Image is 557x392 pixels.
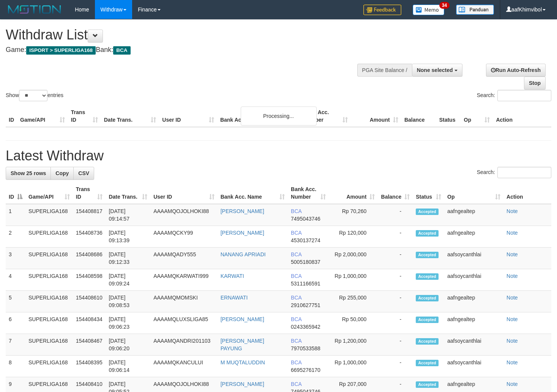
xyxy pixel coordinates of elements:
[6,269,25,291] td: 4
[73,167,94,180] a: CSV
[6,148,551,163] h1: Latest Withdraw
[291,338,301,344] span: BCA
[378,356,413,377] td: -
[412,64,462,77] button: None selected
[6,90,63,101] label: Show entries
[378,226,413,248] td: -
[416,317,439,323] span: Accepted
[329,291,378,312] td: Rp 255,000
[416,295,439,301] span: Accepted
[291,259,320,265] span: Copy 5005180837 to clipboard
[6,105,17,127] th: ID
[351,105,401,127] th: Amount
[25,334,73,356] td: SUPERLIGA168
[291,345,320,351] span: Copy 7970533588 to clipboard
[106,226,150,248] td: [DATE] 09:13:39
[25,248,73,269] td: SUPERLIGA168
[17,105,68,127] th: Game/API
[507,230,518,236] a: Note
[73,182,106,204] th: Trans ID: activate to sort column ascending
[477,90,551,101] label: Search:
[363,5,401,15] img: Feedback.jpg
[106,182,150,204] th: Date Trans.: activate to sort column ascending
[221,273,244,279] a: KARWATI
[291,359,301,365] span: BCA
[503,182,551,204] th: Action
[221,381,264,387] a: [PERSON_NAME]
[507,295,518,301] a: Note
[55,170,69,176] span: Copy
[6,226,25,248] td: 2
[439,2,450,9] span: 34
[497,90,551,101] input: Search:
[6,182,25,204] th: ID: activate to sort column descending
[106,204,150,226] td: [DATE] 09:14:57
[378,291,413,312] td: -
[221,230,264,236] a: [PERSON_NAME]
[150,269,218,291] td: AAAAMQKARWATI999
[25,226,73,248] td: SUPERLIGA168
[25,204,73,226] td: SUPERLIGA168
[25,356,73,377] td: SUPERLIGA168
[378,248,413,269] td: -
[150,291,218,312] td: AAAAMQMOMSKI
[68,105,101,127] th: Trans ID
[6,27,364,42] h1: Withdraw List
[159,105,217,127] th: User ID
[444,269,503,291] td: aafsoycanthlai
[73,356,106,377] td: 154408395
[329,312,378,334] td: Rp 50,000
[106,291,150,312] td: [DATE] 09:08:53
[106,356,150,377] td: [DATE] 09:06:14
[73,269,106,291] td: 154408598
[507,359,518,365] a: Note
[524,77,546,89] a: Stop
[73,248,106,269] td: 154408686
[106,334,150,356] td: [DATE] 09:06:20
[416,209,439,215] span: Accepted
[78,170,89,176] span: CSV
[291,237,320,243] span: Copy 4530137274 to clipboard
[444,291,503,312] td: aafngealtep
[291,216,320,222] span: Copy 7495043746 to clipboard
[444,226,503,248] td: aafngealtep
[461,105,493,127] th: Op
[291,302,320,308] span: Copy 2910627751 to clipboard
[413,182,444,204] th: Status: activate to sort column ascending
[221,338,264,351] a: [PERSON_NAME] PAYUNG
[444,312,503,334] td: aafngealtep
[6,291,25,312] td: 5
[6,46,364,54] h4: Game: Bank:
[493,105,551,127] th: Action
[291,381,301,387] span: BCA
[6,334,25,356] td: 7
[11,170,46,176] span: Show 25 rows
[329,334,378,356] td: Rp 1,200,000
[417,67,453,73] span: None selected
[378,269,413,291] td: -
[507,251,518,257] a: Note
[288,182,329,204] th: Bank Acc. Number: activate to sort column ascending
[106,312,150,334] td: [DATE] 09:06:23
[106,269,150,291] td: [DATE] 09:09:24
[507,381,518,387] a: Note
[73,226,106,248] td: 154408736
[241,107,317,125] div: Processing...
[6,204,25,226] td: 1
[436,105,461,127] th: Status
[378,182,413,204] th: Balance: activate to sort column ascending
[221,359,265,365] a: M MUQTALUDDIN
[456,5,494,15] img: panduan.png
[73,204,106,226] td: 154408817
[6,4,63,15] img: MOTION_logo.png
[444,204,503,226] td: aafngealtep
[291,281,320,287] span: Copy 5311166591 to clipboard
[113,46,130,55] span: BCA
[221,208,264,214] a: [PERSON_NAME]
[25,312,73,334] td: SUPERLIGA168
[413,5,445,15] img: Button%20Memo.svg
[150,182,218,204] th: User ID: activate to sort column ascending
[378,312,413,334] td: -
[486,64,546,77] a: Run Auto-Refresh
[329,226,378,248] td: Rp 120,000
